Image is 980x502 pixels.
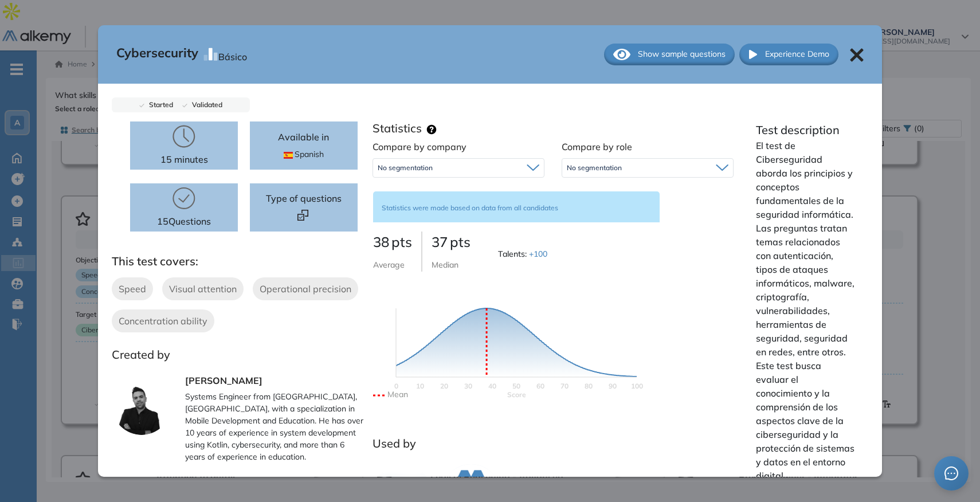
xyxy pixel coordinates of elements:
img: ESP [284,152,293,159]
span: Median [432,260,458,270]
p: Test description [756,121,854,139]
span: pts [391,233,412,250]
p: 37 [432,232,471,252]
text: 30 [464,382,472,390]
text: 90 [609,382,617,390]
text: 0 [394,382,398,390]
h3: Statistics [373,121,422,135]
span: +100 [529,249,547,259]
text: 40 [488,382,496,390]
span: Average [373,260,405,270]
span: Speed [119,282,146,296]
span: Show sample questions [638,48,726,60]
p: 15 minutes [160,152,208,166]
span: Operational precision [260,282,351,296]
p: 38 [373,232,412,252]
text: Scores [507,390,526,399]
text: 70 [560,382,569,390]
span: Experience Demo [765,48,829,60]
p: Available in [278,130,329,144]
text: 20 [440,382,448,390]
img: author-avatar [112,375,171,435]
span: No segmentation [567,163,622,172]
img: Format test logo [297,210,308,221]
span: Started [144,100,173,109]
span: Type of questions [266,191,342,205]
span: Statistics were made based on data from all candidates [382,203,558,212]
text: Mean [387,389,408,399]
h3: [PERSON_NAME] [185,375,364,386]
span: Spanish [284,148,324,160]
text: 50 [512,382,520,390]
text: 60 [536,382,544,390]
span: Cybersecurity [116,44,198,65]
span: Talents : [498,248,550,260]
span: Compare by role [562,141,632,152]
span: Visual attention [169,282,237,296]
span: pts [450,233,471,250]
div: Básico [218,45,247,64]
p: 15 Questions [157,214,211,228]
span: Validated [187,100,222,109]
span: Concentration ability [119,314,207,328]
text: 10 [416,382,424,390]
span: No segmentation [378,163,433,172]
h3: Used by [373,437,734,450]
p: Systems Engineer from [GEOGRAPHIC_DATA], [GEOGRAPHIC_DATA], with a specialization in Mobile Devel... [185,391,364,463]
text: 80 [585,382,593,390]
h3: Created by [112,348,364,362]
p: El test de Ciberseguridad aborda los principios y conceptos fundamentales de la seguridad informá... [756,139,854,483]
text: 100 [630,382,642,390]
h3: This test covers: [112,254,364,268]
span: message [944,466,958,480]
span: Compare by company [373,141,467,152]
